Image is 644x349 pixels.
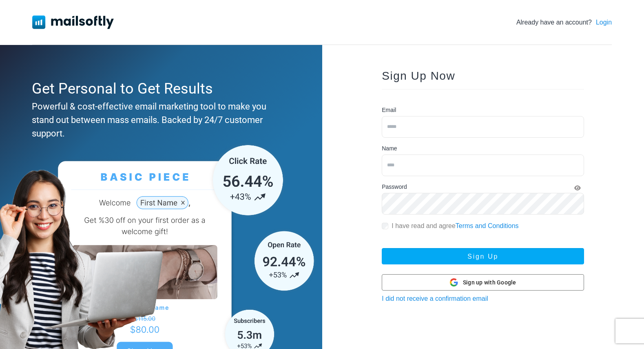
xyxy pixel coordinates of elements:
span: Sign Up Now [382,69,455,82]
button: Sign up with Google [382,274,584,291]
label: I have read and agree [392,221,518,231]
div: Get Personal to Get Results [32,78,286,100]
label: Password [382,183,407,191]
div: Already have an account? [516,18,612,27]
a: Login [596,18,612,27]
label: Email [382,106,396,114]
a: Terms and Conditions [456,222,519,229]
button: Sign Up [382,248,584,264]
i: Show Password [574,185,581,191]
img: Mailsoftly [32,16,114,29]
span: Sign up with Google [463,278,516,287]
div: Powerful & cost-effective email marketing tool to make you stand out between mass emails. Backed ... [32,100,286,140]
label: Name [382,144,397,153]
a: I did not receive a confirmation email [382,295,488,302]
